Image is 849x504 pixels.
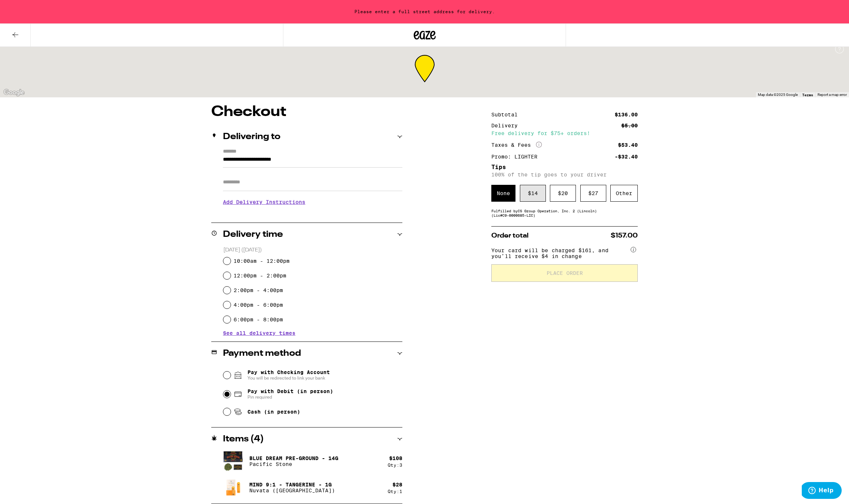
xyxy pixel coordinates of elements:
label: 2:00pm - 4:00pm [234,287,283,293]
div: Fulfilled by CS Group Operation, Inc. 2 (Lincoln) (Lic# C9-0000685-LIC ) [491,209,638,217]
a: Report a map error [818,93,847,97]
div: $5.00 [621,123,638,128]
div: Free delivery for $75+ orders! [491,131,638,136]
span: Map data ©2025 Google [758,93,798,97]
label: 10:00am - 12:00pm [234,258,290,264]
h3: Add Delivery Instructions [223,194,402,210]
p: Nuvata ([GEOGRAPHIC_DATA]) [249,488,335,493]
h5: Tips [491,164,638,170]
a: Terms [802,93,813,97]
span: Pin required [247,394,333,400]
p: [DATE] ([DATE]) [223,247,402,254]
h2: Delivery time [223,230,283,239]
p: 100% of the tip goes to your driver [491,172,638,178]
p: Mind 9:1 - Tangerine - 1g [249,482,335,488]
span: Pay with Checking Account [247,369,330,381]
label: 4:00pm - 6:00pm [234,302,283,308]
img: Pacific Stone - Blue Dream Pre-Ground - 14g [223,451,243,471]
div: Qty: 3 [388,463,402,467]
span: Cash (in person) [247,409,300,415]
h1: Checkout [211,105,402,119]
div: Taxes & Fees [491,142,542,148]
p: We'll contact you at [PHONE_NUMBER] when we arrive [223,210,402,216]
div: $136.00 [615,112,638,117]
p: Pacific Stone [249,461,338,467]
p: Blue Dream Pre-Ground - 14g [249,455,338,461]
div: $53.40 [618,142,638,148]
span: You will be redirected to link your bank [247,375,330,381]
span: Place Order [547,270,583,276]
span: Order total [491,232,529,239]
div: $ 20 [550,185,576,202]
span: $157.00 [611,232,638,239]
span: Pay with Debit (in person) [247,388,333,394]
div: $ 108 [389,455,402,461]
h2: Items ( 4 ) [223,435,264,444]
img: Google [2,88,26,97]
button: See all delivery times [223,331,295,336]
div: $ 14 [520,185,546,202]
div: -$32.40 [615,154,638,159]
iframe: Opens a widget where you can find more information [802,482,842,500]
h2: Payment method [223,349,301,358]
div: Other [610,185,638,202]
h2: Delivering to [223,132,280,141]
img: Nuvata (CA) - Mind 9:1 - Tangerine - 1g [223,477,243,498]
label: 12:00pm - 2:00pm [234,273,286,279]
div: Promo: LIGHTER [491,154,543,159]
div: Qty: 1 [388,489,402,494]
div: $ 27 [580,185,606,202]
a: Open this area in Google Maps (opens a new window) [2,88,26,97]
span: Your card will be charged $161, and you’ll receive $4 in change [491,245,629,259]
button: Place Order [491,264,638,282]
div: Delivery [491,123,523,128]
label: 6:00pm - 8:00pm [234,317,283,322]
div: Subtotal [491,112,523,117]
div: None [491,185,515,202]
div: $ 28 [392,482,402,488]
